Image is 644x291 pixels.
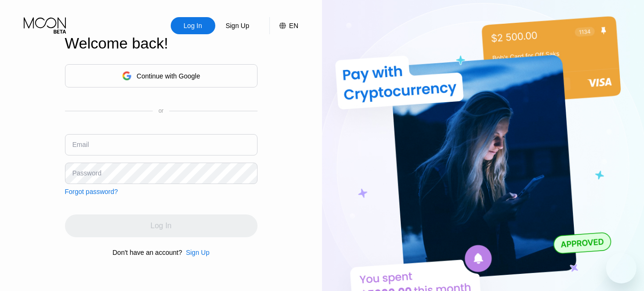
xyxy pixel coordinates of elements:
[225,21,250,30] div: Sign Up
[289,22,298,29] div: EN
[171,17,215,34] div: Log In
[65,35,258,52] div: Welcome back!
[112,249,182,256] div: Don't have an account?
[183,21,203,30] div: Log In
[65,188,118,195] div: Forgot password?
[73,141,89,148] div: Email
[215,17,260,34] div: Sign Up
[65,64,258,87] div: Continue with Google
[186,249,210,256] div: Sign Up
[137,72,200,80] div: Continue with Google
[73,169,101,177] div: Password
[158,107,164,114] div: or
[269,17,298,34] div: EN
[182,249,210,256] div: Sign Up
[606,253,636,283] iframe: Button to launch messaging window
